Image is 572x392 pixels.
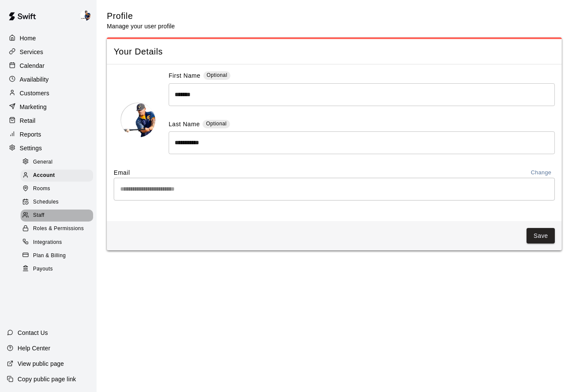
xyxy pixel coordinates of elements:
p: View public page [18,359,64,368]
img: Phillip Jankulovski [121,103,155,137]
div: Roles & Permissions [21,223,93,235]
p: Contact Us [18,328,48,337]
a: Roles & Permissions [21,222,97,236]
span: Staff [33,211,44,220]
a: Account [21,169,97,182]
div: Payouts [21,263,93,275]
span: Optional [207,72,227,78]
a: Staff [21,209,97,222]
button: Save [527,228,555,244]
a: Availability [7,73,90,86]
p: Help Center [18,344,50,352]
div: Integrations [21,237,93,249]
a: Marketing [7,100,90,113]
p: Home [20,34,36,43]
label: Email [114,168,130,177]
img: Phillip Jankulovski [80,10,91,21]
p: Retail [20,116,36,125]
span: Optional [206,121,227,127]
a: Services [7,46,90,58]
a: Rooms [21,182,97,196]
a: Plan & Billing [21,249,97,262]
p: Reports [20,130,41,139]
a: Calendar [7,59,90,72]
p: Manage your user profile [107,22,175,30]
p: Availability [20,75,49,84]
a: Reports [7,128,90,141]
div: Account [21,170,93,182]
h5: Profile [107,10,175,22]
span: Integrations [33,238,62,247]
a: Settings [7,142,90,155]
a: Integrations [21,236,97,249]
div: Schedules [21,196,93,208]
span: Account [33,171,55,180]
span: General [33,158,53,167]
p: Copy public page link [18,375,76,383]
div: Phillip Jankulovski [79,7,97,24]
a: Retail [7,114,90,127]
a: Payouts [21,262,97,276]
div: Staff [21,210,93,222]
span: Payouts [33,265,53,273]
a: Customers [7,87,90,100]
span: Plan & Billing [33,252,66,260]
p: Services [20,48,43,56]
p: Settings [20,144,42,152]
div: Rooms [21,183,93,195]
label: First Name [169,71,200,81]
p: Marketing [20,103,47,111]
div: General [21,156,93,168]
a: General [21,155,97,169]
a: Home [7,32,90,45]
button: Change [527,168,555,178]
p: Calendar [20,61,45,70]
div: Plan & Billing [21,250,93,262]
a: Schedules [21,196,97,209]
span: Roles & Permissions [33,225,84,233]
span: Rooms [33,185,50,193]
span: Schedules [33,198,59,207]
label: Last Name [169,120,200,130]
span: Your Details [114,46,555,58]
p: Customers [20,89,49,97]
